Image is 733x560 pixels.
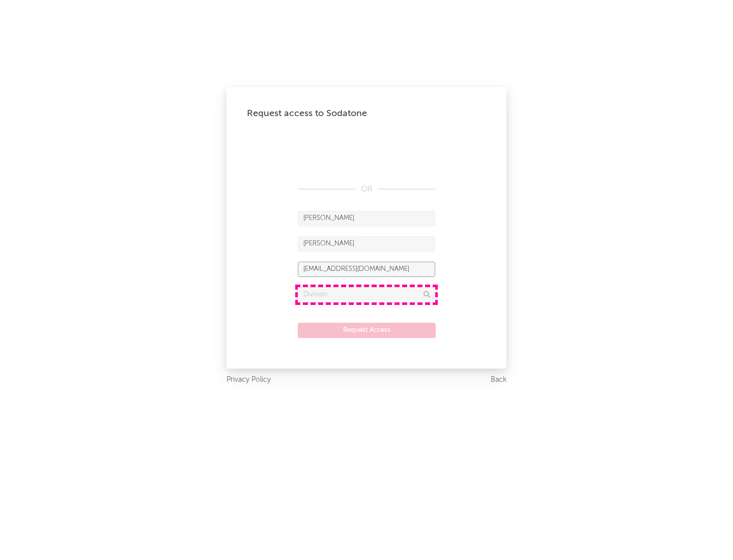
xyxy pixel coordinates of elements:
[298,262,435,277] input: Email
[298,323,436,338] button: Request Access
[298,236,435,251] input: Last Name
[298,183,435,195] div: OR
[491,374,506,386] a: Back
[247,107,486,120] div: Request access to Sodatone
[298,287,435,302] input: Division
[227,374,271,386] a: Privacy Policy
[298,211,435,226] input: First Name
